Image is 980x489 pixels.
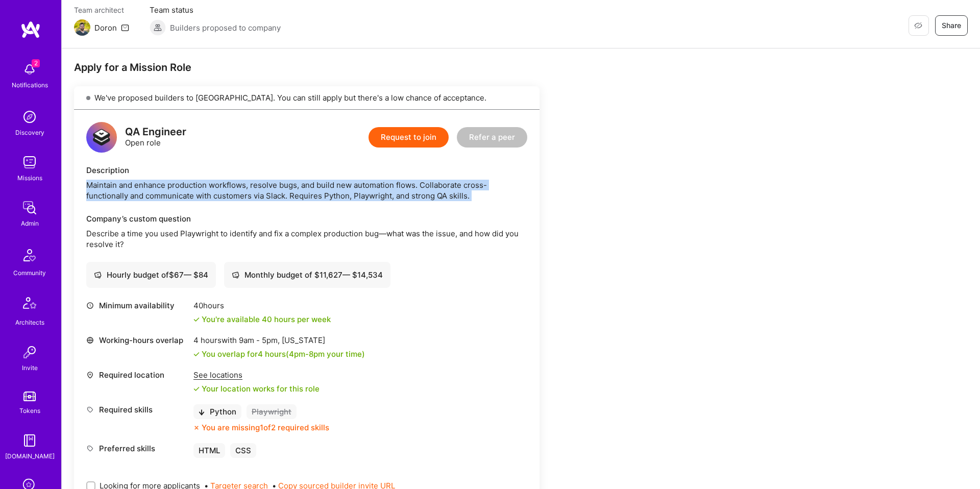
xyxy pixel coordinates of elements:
[20,20,41,39] img: logo
[86,445,94,452] i: icon Tag
[232,270,383,280] div: Monthly budget of $ 11,627 — $ 14,534
[125,127,186,137] div: QA Engineer
[86,371,94,379] i: icon Location
[86,300,188,311] div: Minimum availability
[19,430,40,451] img: guide book
[193,425,200,431] i: icon CloseOrange
[86,165,527,176] div: Description
[193,351,200,357] i: icon Check
[193,300,331,311] div: 40 hours
[17,173,42,183] div: Missions
[935,15,968,36] button: Share
[457,127,527,148] button: Refer a peer
[12,80,48,90] div: Notifications
[23,392,36,401] img: tokens
[21,218,39,229] div: Admin
[193,404,241,419] div: Python
[369,127,449,148] button: Request to join
[232,271,239,279] i: icon Cash
[13,267,46,278] div: Community
[74,86,540,110] div: We've proposed builders to [GEOGRAPHIC_DATA]. You can still apply but there's a low chance of acc...
[94,270,208,280] div: Hourly budget of $ 67 — $ 84
[193,370,320,380] div: See locations
[19,405,40,416] div: Tokens
[199,409,205,415] i: icon BlackArrowDown
[914,21,922,30] i: icon EyeClosed
[237,335,282,345] span: 9am - 5pm ,
[74,61,540,74] div: Apply for a Mission Role
[150,19,166,36] img: Builders proposed to company
[19,152,40,173] img: teamwork
[5,451,55,461] div: [DOMAIN_NAME]
[942,20,961,31] span: Share
[86,228,527,250] p: Describe a time you used Playwright to identify and fix a complex production bug—what was the iss...
[86,335,188,346] div: Working-hours overlap
[86,180,527,201] div: Maintain and enhance production workflows, resolve bugs, and build new automation flows. Collabor...
[230,443,256,458] div: CSS
[86,336,94,344] i: icon World
[17,292,42,317] img: Architects
[32,59,40,67] span: 2
[193,316,200,323] i: icon Check
[15,127,44,138] div: Discovery
[193,443,225,458] div: HTML
[202,349,365,359] div: You overlap for 4 hours ( your time)
[86,443,188,454] div: Preferred skills
[74,5,129,15] span: Team architect
[22,362,38,373] div: Invite
[170,22,281,33] span: Builders proposed to company
[15,317,44,328] div: Architects
[17,243,42,267] img: Community
[289,349,325,359] span: 4pm - 8pm
[86,302,94,309] i: icon Clock
[86,406,94,413] i: icon Tag
[150,5,281,15] span: Team status
[74,19,90,36] img: Team Architect
[86,122,117,153] img: logo
[19,342,40,362] img: Invite
[19,107,40,127] img: discovery
[19,198,40,218] img: admin teamwork
[94,22,117,33] div: Doron
[94,271,102,279] i: icon Cash
[86,370,188,380] div: Required location
[193,314,331,325] div: You're available 40 hours per week
[86,213,527,224] div: Company’s custom question
[193,335,365,346] div: 4 hours with [US_STATE]
[202,422,329,433] div: You are missing 1 of 2 required skills
[247,404,297,419] div: Playwright
[193,386,200,392] i: icon Check
[86,404,188,415] div: Required skills
[19,59,40,80] img: bell
[193,383,320,394] div: Your location works for this role
[125,127,186,148] div: Open role
[121,23,129,32] i: icon Mail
